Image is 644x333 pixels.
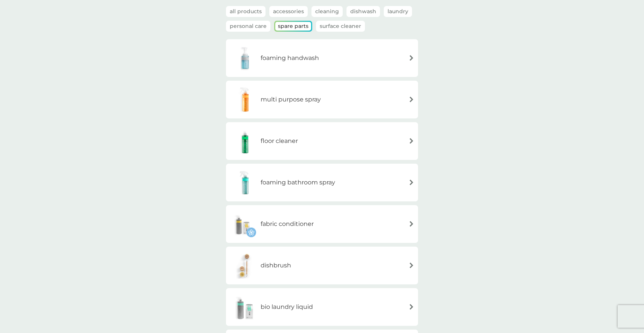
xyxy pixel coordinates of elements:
[384,6,412,17] button: Laundry
[261,302,313,312] h6: bio laundry liquid
[226,6,266,17] button: all products
[230,252,261,279] img: dishbrush
[316,21,365,32] button: Surface Cleaner
[275,22,311,31] button: Spare Parts
[226,21,270,32] button: Personal Care
[230,128,261,154] img: floor cleaner
[261,136,298,146] h6: floor cleaner
[409,304,414,310] img: arrow right
[230,86,261,113] img: multi purpose spray
[311,6,343,17] button: Cleaning
[409,180,414,185] img: arrow right
[261,95,321,104] h6: multi purpose spray
[409,138,414,144] img: arrow right
[261,178,335,187] h6: foaming bathroom spray
[409,97,414,102] img: arrow right
[409,262,414,268] img: arrow right
[409,221,414,227] img: arrow right
[230,169,261,196] img: foaming bathroom spray
[230,45,261,71] img: foaming handwash
[230,294,261,320] img: bio laundry liquid
[409,55,414,61] img: arrow right
[230,211,256,237] img: fabric conditioner
[261,261,291,270] h6: dishbrush
[261,219,314,229] h6: fabric conditioner
[261,53,319,63] h6: foaming handwash
[346,6,380,17] button: Dishwash
[269,6,308,17] button: Accessories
